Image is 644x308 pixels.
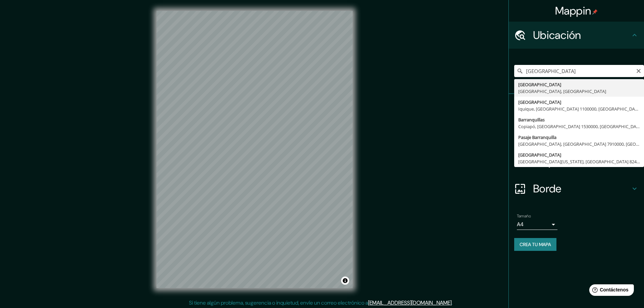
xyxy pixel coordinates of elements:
div: Ubicación [509,22,644,49]
iframe: Lanzador de widgets de ayuda [584,282,637,301]
div: Borde [509,175,644,202]
div: Iquique, [GEOGRAPHIC_DATA] 1100000, [GEOGRAPHIC_DATA] [518,105,640,112]
div: Barranquillas [518,116,640,123]
font: Borde [533,182,562,196]
div: A4 [517,219,557,230]
font: . [453,299,454,306]
div: [GEOGRAPHIC_DATA] [518,81,640,88]
div: [GEOGRAPHIC_DATA][US_STATE], [GEOGRAPHIC_DATA] 8240000, [GEOGRAPHIC_DATA] [518,158,640,165]
a: [EMAIL_ADDRESS][DOMAIN_NAME] [368,299,452,306]
font: Tamaño [517,213,531,219]
button: Claro [636,67,641,74]
font: A4 [517,221,524,228]
div: Patas [509,94,644,121]
font: . [452,299,453,306]
div: [GEOGRAPHIC_DATA], [GEOGRAPHIC_DATA] [518,88,640,95]
font: Ubicación [533,28,581,42]
input: Elige tu ciudad o zona [514,65,644,77]
div: Estilo [509,121,644,148]
font: . [454,299,455,306]
font: Mappin [555,4,591,18]
div: Disposición [509,148,644,175]
img: pin-icon.png [592,9,598,15]
font: Crea tu mapa [520,241,551,247]
div: Copiapó, [GEOGRAPHIC_DATA] 1530000, [GEOGRAPHIC_DATA] [518,123,640,130]
canvas: Mapa [157,11,353,288]
div: Pasaje Barranquilla [518,134,640,141]
div: [GEOGRAPHIC_DATA], [GEOGRAPHIC_DATA] 7910000, [GEOGRAPHIC_DATA] [518,141,640,147]
button: Crea tu mapa [514,238,556,251]
button: Activar o desactivar atribución [341,277,349,285]
font: Si tiene algún problema, sugerencia o inquietud, envíe un correo electrónico a [189,299,368,306]
div: [GEOGRAPHIC_DATA] [518,151,640,158]
div: [GEOGRAPHIC_DATA] [518,99,640,105]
